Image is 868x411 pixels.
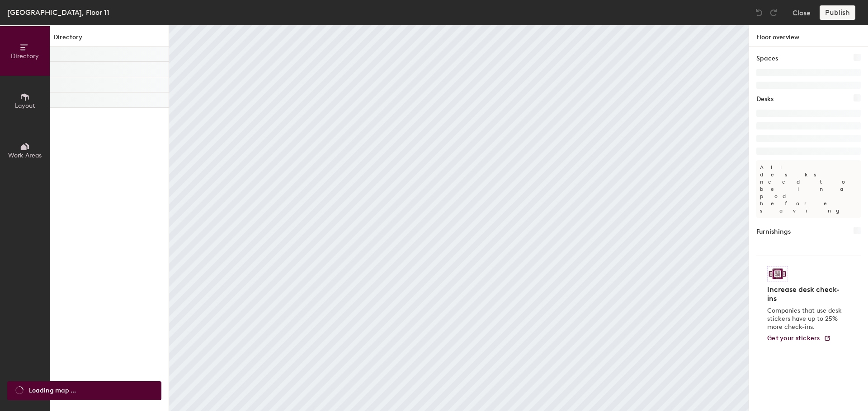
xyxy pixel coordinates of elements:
[769,8,778,17] img: Redo
[8,152,42,159] span: Work Areas
[756,94,774,104] h1: Desks
[50,32,169,46] h1: Directory
[756,160,861,218] p: All desks need to be in a pod before saving
[169,25,749,411] canvas: Map
[756,227,791,237] h1: Furnishings
[767,307,844,331] p: Companies that use desk stickers have up to 25% more check-ins.
[767,285,844,303] h4: Increase desk check-ins
[767,266,788,282] img: Sticker logo
[749,25,868,46] h1: Floor overview
[29,386,76,396] span: Loading map ...
[793,5,811,20] button: Close
[15,102,35,110] span: Layout
[756,54,778,64] h1: Spaces
[11,52,39,60] span: Directory
[7,7,109,18] div: [GEOGRAPHIC_DATA], Floor 11
[767,334,820,342] span: Get your stickers
[755,8,764,17] img: Undo
[767,335,831,342] a: Get your stickers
